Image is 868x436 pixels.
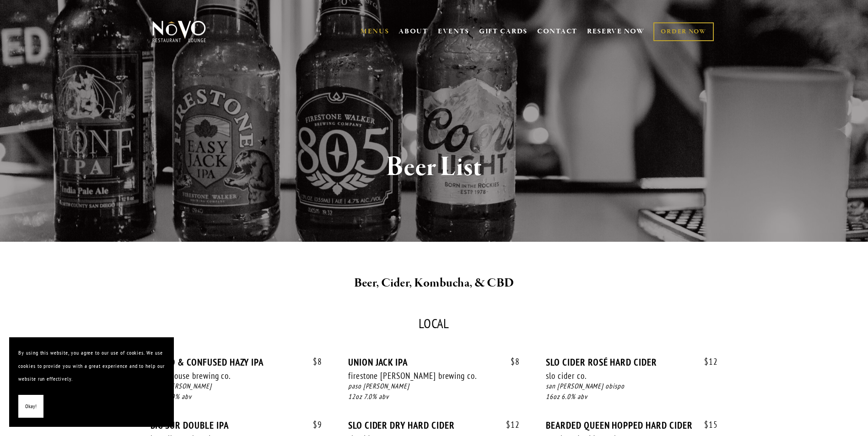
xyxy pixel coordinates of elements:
div: SLO CIDER DRY HARD CIDER [348,420,520,431]
h1: Beer List [167,153,701,182]
div: HAZED & CONFUSED HAZY IPA [151,356,322,368]
span: Okay! [25,400,37,413]
div: barrelhouse brewing co. [151,370,296,382]
div: firestone [PERSON_NAME] brewing co. [348,370,494,382]
p: By using this website, you agree to our use of cookies. We use cookies to provide you with a grea... [18,346,165,386]
div: slo cider co. [546,370,691,382]
img: Novo Restaurant &amp; Lounge [151,20,208,43]
span: 12 [695,356,718,367]
span: 8 [501,356,520,367]
span: 12 [497,420,520,430]
div: SLO CIDER ROSÉ HARD CIDER [546,356,717,368]
span: $ [506,419,511,430]
div: BIG SUR DOUBLE IPA [151,420,322,431]
h2: Beer, Cider, Kombucha, & CBD [167,274,701,293]
a: MENUS [361,27,389,36]
div: 16oz 6.0% abv [546,392,717,402]
div: paso [PERSON_NAME] [151,381,322,392]
a: RESERVE NOW [587,23,645,40]
span: $ [313,419,318,430]
div: san [PERSON_NAME] obispo [546,381,717,392]
span: $ [704,356,709,367]
button: Okay! [18,395,43,418]
span: $ [704,419,709,430]
a: ABOUT [399,27,428,36]
a: GIFT CARDS [479,23,528,40]
span: 15 [695,420,718,430]
a: CONTACT [537,23,577,40]
span: 8 [304,356,322,367]
div: 12oz 7.0% abv [348,392,520,402]
div: BEARDED QUEEN HOPPED HARD CIDER [546,420,717,431]
div: paso [PERSON_NAME] [348,381,520,392]
a: ORDER NOW [653,22,713,41]
span: $ [313,356,318,367]
a: EVENTS [438,27,469,36]
div: LOCAL [151,317,718,330]
div: 12oz 6.0% abv [151,392,322,402]
section: Cookie banner [9,337,174,427]
span: $ [511,356,515,367]
div: UNION JACK IPA [348,356,520,368]
span: 9 [304,420,322,430]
